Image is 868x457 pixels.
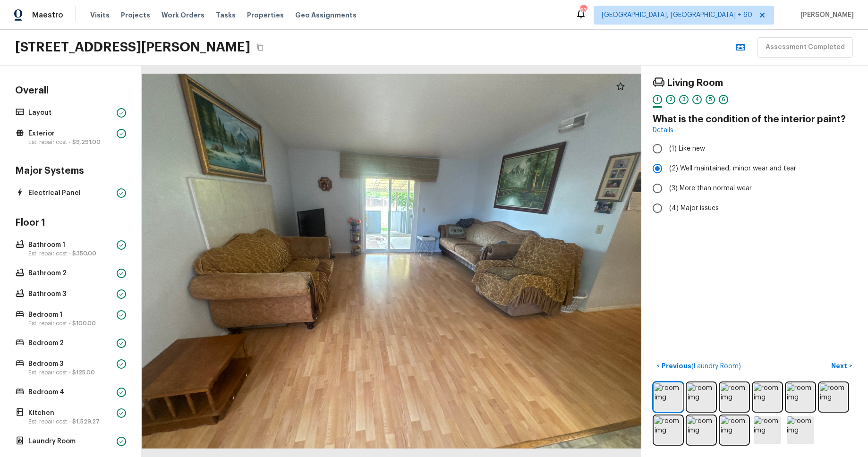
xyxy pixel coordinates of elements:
a: Details [653,126,673,135]
p: Bathroom 3 [28,289,113,299]
img: room img [787,416,814,444]
p: Bedroom 3 [28,359,113,369]
span: $125.00 [72,370,95,375]
span: Tasks [216,12,236,18]
p: Bathroom 1 [28,240,113,250]
h4: Overall [13,85,128,99]
p: Exterior [28,129,113,138]
div: 5 [706,95,715,104]
span: (4) Major issues [669,203,719,213]
div: 3 [679,95,689,104]
p: Layout [28,108,113,118]
p: Est. repair cost - [28,138,113,146]
span: Geo Assignments [295,10,357,20]
img: room img [688,383,715,411]
span: $9,291.00 [72,139,101,145]
h4: Floor 1 [13,217,128,231]
p: Est. repair cost - [28,320,113,327]
p: Kitchen [28,408,113,418]
div: 1 [653,95,662,104]
img: room img [754,416,781,444]
span: Maestro [32,10,63,20]
span: $350.00 [72,251,96,256]
span: Projects [121,10,150,20]
img: room img [787,383,814,411]
div: 635 [580,6,587,15]
div: 6 [719,95,728,104]
span: (2) Well maintained, minor wear and tear [669,164,796,173]
span: Work Orders [162,10,204,20]
p: Electrical Panel [28,188,113,198]
p: Est. repair cost - [28,250,113,257]
p: Previous [660,361,741,371]
button: Next> [826,358,857,374]
span: (3) More than normal wear [669,184,752,193]
span: $100.00 [72,321,96,326]
span: [PERSON_NAME] [797,10,854,20]
img: room img [655,383,682,411]
img: room img [721,416,748,444]
p: Bedroom 1 [28,310,113,320]
h2: [STREET_ADDRESS][PERSON_NAME] [15,39,250,56]
img: room img [688,416,715,444]
p: Bathroom 2 [28,269,113,278]
p: Laundry Room [28,437,113,446]
button: Copy Address [254,41,266,53]
div: 2 [666,95,675,104]
p: Est. repair cost - [28,369,113,376]
h4: Living Room [667,77,723,89]
span: (1) Like new [669,144,705,153]
img: room img [754,383,781,411]
span: [GEOGRAPHIC_DATA], [GEOGRAPHIC_DATA] + 60 [602,10,752,20]
span: Properties [247,10,284,20]
h4: Major Systems [13,165,128,179]
h4: What is the condition of the interior paint? [653,113,857,126]
span: ( Laundry Room ) [691,363,741,370]
div: 4 [692,95,702,104]
button: <Previous(Laundry Room) [653,358,745,374]
img: room img [655,416,682,444]
img: room img [721,383,748,411]
p: Bedroom 2 [28,339,113,348]
span: Visits [90,10,110,20]
p: Bedroom 4 [28,388,113,397]
img: room img [820,383,847,411]
p: Est. repair cost - [28,418,113,425]
span: $1,529.27 [72,419,100,424]
p: Next [831,361,849,371]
